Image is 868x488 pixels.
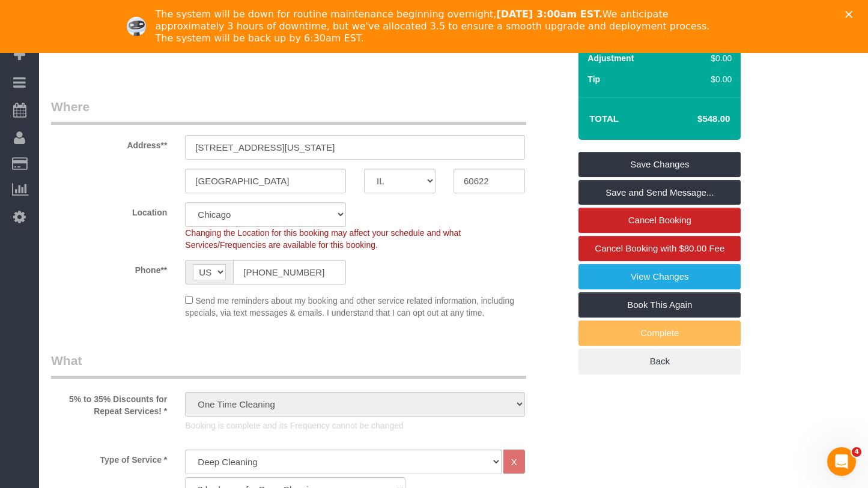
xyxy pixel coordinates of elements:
a: Save and Send Message... [578,180,741,205]
input: Zip Code** [454,169,525,193]
a: Cancel Booking with $80.00 Fee [578,236,741,261]
a: View Changes [578,264,741,289]
a: Cancel Booking [578,208,741,233]
iframe: Intercom live chat [827,447,856,476]
a: Back [578,349,741,374]
a: Book This Again [578,292,741,318]
div: The system will be down for routine maintenance beginning overnight, We anticipate approximately ... [156,8,723,44]
h4: $548.00 [661,114,730,124]
p: Booking is complete and its Frequency cannot be changed [185,420,525,432]
label: Type of Service * [42,450,176,466]
label: 5% to 35% Discounts for Repeat Services! * [42,389,176,417]
a: Save Changes [578,152,741,177]
strong: Total [589,113,619,124]
b: [DATE] 3:00am EST. [496,8,602,20]
legend: Where [51,98,526,125]
legend: What [51,352,526,379]
div: Close [845,11,857,18]
label: Location [42,202,176,218]
label: Adjustment [587,52,634,64]
label: Tip [587,73,600,85]
div: $0.00 [676,52,732,64]
div: $0.00 [676,73,732,85]
span: Cancel Booking with $80.00 Fee [595,243,724,253]
span: 4 [852,447,861,457]
span: Changing the Location for this booking may affect your schedule and what Services/Frequencies are... [185,228,461,250]
span: Send me reminders about my booking and other service related information, including specials, via... [185,296,514,318]
img: Profile image for Ellie [127,17,146,36]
